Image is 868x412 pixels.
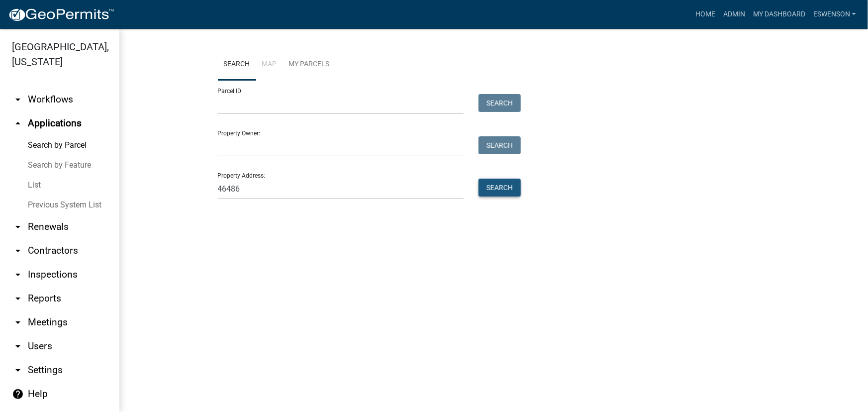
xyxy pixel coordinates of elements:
a: My Parcels [283,49,336,81]
button: Search [479,136,521,154]
i: arrow_drop_down [12,221,24,233]
a: Home [691,5,719,24]
i: arrow_drop_down [12,94,24,105]
i: arrow_drop_down [12,364,24,376]
i: arrow_drop_down [12,340,24,352]
button: Search [479,94,521,112]
i: arrow_drop_down [12,316,24,328]
i: arrow_drop_down [12,269,24,281]
a: Admin [719,5,749,24]
i: help [12,388,24,400]
button: Search [479,179,521,197]
i: arrow_drop_up [12,117,24,129]
i: arrow_drop_down [12,293,24,305]
a: eswenson [809,5,860,24]
a: My Dashboard [749,5,809,24]
a: Search [218,49,256,81]
i: arrow_drop_down [12,245,24,257]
